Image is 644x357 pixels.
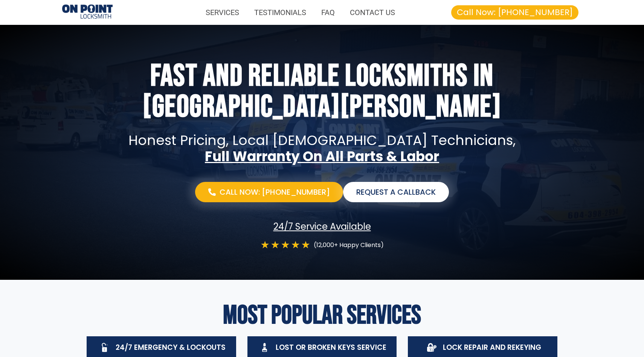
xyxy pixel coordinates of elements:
[273,221,371,232] span: 24/7 Service Available
[342,4,403,21] a: CONTACT US
[281,240,290,250] i: ★
[81,132,563,148] p: Honest pricing, local [DEMOGRAPHIC_DATA] technicians,
[195,182,343,202] a: Call Now: [PHONE_NUMBER]
[314,4,342,21] a: FAQ
[451,5,578,20] a: Call Now: [PHONE_NUMBER]
[62,5,113,20] img: Locksmiths Locations 1
[120,4,403,21] nav: Menu
[198,4,247,21] a: SERVICES
[261,240,269,250] i: ★
[343,182,449,202] a: Request a Callback
[314,240,384,250] p: (12,000+ Happy Clients)
[261,240,310,250] div: 5/5
[457,8,573,17] span: Call Now: [PHONE_NUMBER]
[220,188,330,197] span: Call Now: [PHONE_NUMBER]
[356,188,436,197] span: Request a Callback
[247,4,314,21] a: TESTIMONIALS
[134,61,510,123] h1: Fast and Reliable Locksmiths In [GEOGRAPHIC_DATA][PERSON_NAME]
[81,302,563,329] h2: Most Popular Services
[205,147,439,166] strong: Full Warranty On All Parts & Labor
[291,240,300,250] i: ★
[301,240,310,250] i: ★
[271,240,279,250] i: ★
